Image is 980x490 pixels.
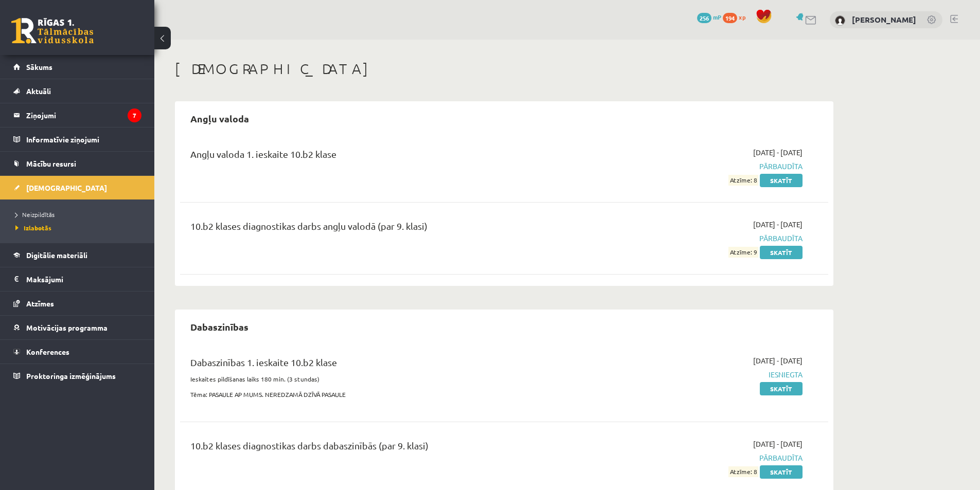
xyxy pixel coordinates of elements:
img: Viktorija Skripko [835,15,845,26]
span: Atzīme: 8 [728,466,758,477]
span: Atzīmes [26,299,54,308]
span: Motivācijas programma [26,323,108,332]
a: Skatīt [760,382,803,395]
a: [DEMOGRAPHIC_DATA] [13,176,141,199]
span: 194 [723,13,737,23]
h2: Dabaszinības [180,315,259,339]
span: [DATE] - [DATE] [753,355,803,366]
span: Proktoringa izmēģinājums [26,371,116,380]
span: Atzīme: 9 [728,247,758,258]
span: Atzīme: 8 [728,175,758,186]
legend: Informatīvie ziņojumi [26,128,141,151]
div: Dabaszinības 1. ieskaite 10.b2 klase [190,355,593,374]
a: Mācību resursi [13,152,141,175]
span: [DATE] - [DATE] [753,439,803,449]
a: Skatīt [760,174,803,187]
span: Mācību resursi [26,159,76,168]
a: Sākums [13,55,141,79]
span: Aktuāli [26,86,51,96]
a: 194 xp [723,13,751,21]
a: Proktoringa izmēģinājums [13,364,141,388]
span: Sākums [26,62,52,71]
p: Tēma: PASAULE AP MUMS. NEREDZAMĀ DZĪVĀ PASAULE [190,390,593,399]
div: 10.b2 klases diagnostikas darbs angļu valodā (par 9. klasi) [190,219,593,238]
i: 7 [128,108,141,122]
a: Informatīvie ziņojumi [13,128,141,151]
a: Maksājumi [13,267,141,291]
span: [DEMOGRAPHIC_DATA] [26,183,107,192]
div: 10.b2 klases diagnostikas darbs dabaszinībās (par 9. klasi) [190,439,593,458]
a: Atzīmes [13,292,141,315]
span: [DATE] - [DATE] [753,219,803,230]
h1: [DEMOGRAPHIC_DATA] [175,60,833,78]
a: Aktuāli [13,79,141,103]
span: [DATE] - [DATE] [753,147,803,158]
span: Pārbaudīta [609,452,803,463]
a: [PERSON_NAME] [852,14,916,25]
a: Digitālie materiāli [13,243,141,267]
legend: Maksājumi [26,267,141,291]
a: Skatīt [760,246,803,259]
div: Angļu valoda 1. ieskaite 10.b2 klase [190,147,593,166]
a: 256 mP [697,13,721,21]
legend: Ziņojumi [26,103,141,127]
span: Pārbaudīta [609,161,803,172]
p: Ieskaites pildīšanas laiks 180 min. (3 stundas) [190,374,593,384]
a: Skatīt [760,465,803,479]
span: Konferences [26,347,69,356]
span: Neizpildītās [15,210,55,219]
a: Konferences [13,340,141,364]
span: mP [713,13,721,21]
span: 256 [697,13,711,23]
a: Rīgas 1. Tālmācības vidusskola [11,18,94,44]
h2: Angļu valoda [180,106,259,131]
span: Digitālie materiāli [26,250,87,260]
a: Neizpildītās [15,210,144,219]
a: Izlabotās [15,223,144,232]
a: Motivācijas programma [13,316,141,339]
span: Iesniegta [609,369,803,380]
span: Izlabotās [15,224,51,232]
a: Ziņojumi7 [13,103,141,127]
span: Pārbaudīta [609,233,803,244]
span: xp [739,13,745,21]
